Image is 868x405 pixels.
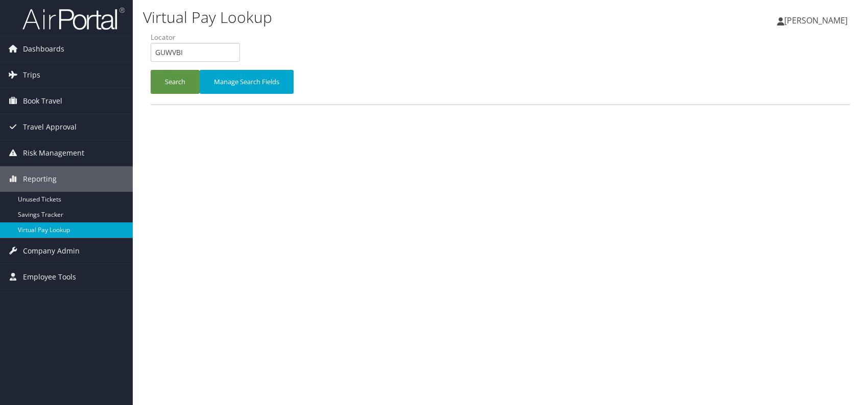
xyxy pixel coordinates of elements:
span: Employee Tools [23,264,76,290]
a: [PERSON_NAME] [777,5,858,36]
span: Travel Approval [23,114,77,140]
img: airportal-logo.png [22,7,125,31]
button: Manage Search Fields [200,70,294,94]
span: Dashboards [23,36,64,62]
span: Trips [23,62,40,88]
span: Company Admin [23,238,80,264]
button: Search [151,70,200,94]
span: Risk Management [23,140,84,166]
span: Book Travel [23,88,62,114]
span: Reporting [23,166,57,192]
h1: Virtual Pay Lookup [143,7,619,28]
label: Locator [151,32,248,42]
span: [PERSON_NAME] [784,15,848,26]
